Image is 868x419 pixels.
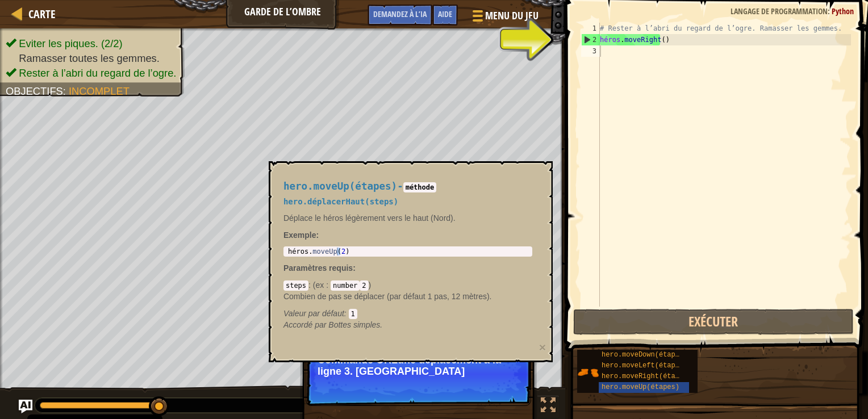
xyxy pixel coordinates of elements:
[6,51,176,66] li: Ramasser toutes les gemmes.
[283,231,319,240] strong: :
[19,67,176,79] span: Rester à l’abri du regard de l’ogre.
[63,85,69,97] span: :
[6,66,176,81] li: Rester à l'abri du regard de l'ogre.
[283,320,382,329] em: Bottes simples.
[832,6,854,16] span: Python
[539,341,546,353] button: ×
[19,52,160,64] span: Ramasser toutes les gemmes.
[69,85,130,97] span: Incomplet
[602,372,691,380] span: hero.moveRight(étapes)
[308,280,313,290] span: :
[537,395,560,418] button: Basculer en plein écran
[602,351,687,359] span: hero.moveDown(étapes)
[283,279,532,319] div: )
[331,280,360,291] code: number
[283,320,328,329] span: Accordé par
[19,37,122,49] span: Eviter les piques. (2/2)
[283,181,532,192] h4: -
[602,383,679,391] span: hero.moveUp(étapes)
[368,5,432,26] button: Demandez à l’IA
[592,24,596,32] font: 1
[283,181,397,192] span: hero.moveUp(étapes)
[349,309,357,319] code: 1
[577,362,599,383] img: portrait.png
[6,36,176,51] li: Eviter les piques.
[316,280,324,290] span: ex
[283,291,532,302] p: Combien de pas se déplacer (par défaut 1 pas, 12 mètres).
[6,85,63,97] span: Objectifs
[403,182,437,192] code: méthode
[353,263,356,273] span: :
[592,36,596,44] font: 2
[283,212,532,224] p: Déplace le héros légèrement vers le haut (Nord).
[731,6,828,16] span: Langage de programmation
[573,309,854,335] button: Exécuter
[828,6,832,16] span: :
[464,5,545,31] button: Menu du jeu
[28,6,56,22] span: Carte
[602,362,687,370] span: hero.moveLeft(étapes)
[326,280,331,290] span: :
[592,47,596,55] font: 3
[485,9,539,23] span: Menu du jeu
[344,309,349,318] span: :
[19,400,32,413] button: Demandez à l’IA
[318,354,519,377] p: Commande ORLune déplacement à la ligne 3. [GEOGRAPHIC_DATA]
[438,9,452,19] span: Aide
[308,280,331,290] font: (
[373,9,427,19] span: Demandez à l’IA
[283,263,353,273] span: Paramètres requis
[283,309,344,318] span: Valeur par défaut
[360,280,368,291] code: 2
[283,231,316,240] span: Exemple
[283,197,398,206] span: hero.déplacerHaut(steps)
[23,6,56,22] a: Carte
[283,280,308,291] code: steps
